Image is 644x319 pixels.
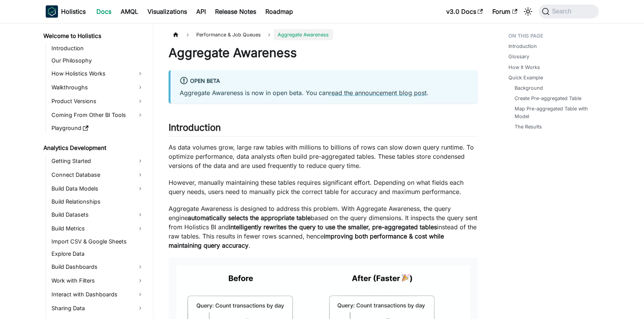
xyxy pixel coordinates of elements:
a: Connect Database [49,169,146,181]
a: Build Metrics [49,222,146,235]
a: Visualizations [143,5,192,18]
a: Coming From Other BI Tools [49,109,146,121]
a: Quick Example [508,74,543,81]
p: However, manually maintaining these tables requires significant effort. Depending on what fields ... [169,178,478,196]
strong: intelligently rewrites the query to use the smaller, pre-aggregated tables [229,223,437,231]
h1: Aggregate Awareness [169,45,478,61]
a: The Results [515,123,542,130]
a: API [192,5,210,18]
nav: Docs sidebar [38,23,153,319]
a: How Holistics Works [49,67,146,80]
span: Performance & Job Queues [192,29,265,40]
a: Build Datasets [49,209,146,221]
a: Work with Filters [49,275,146,287]
a: HolisticsHolisticsHolistics [46,5,86,18]
div: Open Beta [180,76,469,86]
a: Build Relationships [49,196,146,207]
a: read the announcement blog post [329,89,427,97]
a: Introduction [508,43,537,50]
button: Search (Command+K) [539,5,598,18]
a: Interact with Dashboards [49,288,146,301]
a: v3.0 Docs [442,5,488,18]
a: Build Data Models [49,183,146,195]
a: Build Dashboards [49,261,146,273]
a: Glossary [508,53,529,60]
a: Background [515,84,543,92]
a: Docs [92,5,116,18]
a: Explore Data [49,248,146,259]
a: Home page [169,29,183,40]
a: Release Notes [210,5,261,18]
p: As data volumes grow, large raw tables with millions to billions of rows can slow down query runt... [169,143,478,170]
h2: Introduction [169,122,478,136]
strong: automatically selects the appropriate table [188,214,311,222]
a: Walkthroughs [49,81,146,94]
img: Holistics [46,5,58,18]
a: Getting Started [49,155,146,167]
a: How It Works [508,64,540,71]
a: Introduction [49,43,146,54]
a: Import CSV & Google Sheets [49,236,146,247]
a: Analytics Development [41,143,146,153]
a: Sharing Data [49,302,146,314]
span: Aggregate Awareness [274,29,333,40]
a: Our Philosophy [49,55,146,66]
nav: Breadcrumbs [169,29,478,40]
a: Roadmap [261,5,298,18]
p: Aggregate Awareness is now in open beta. You can . [180,88,469,97]
b: Holistics [61,7,86,16]
a: Product Versions [49,95,146,107]
a: Welcome to Holistics [41,31,146,41]
a: Create Pre-aggregated Table [515,95,581,102]
a: AMQL [116,5,143,18]
a: Forum [488,5,522,18]
a: Playground [49,123,146,133]
button: Switch between dark and light mode (currently system mode) [522,5,534,18]
span: Search [550,8,576,15]
a: Map Pre-aggregated Table with Model [515,105,591,120]
p: Aggregate Awareness is designed to address this problem. With Aggregate Awareness, the query engi... [169,204,478,250]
